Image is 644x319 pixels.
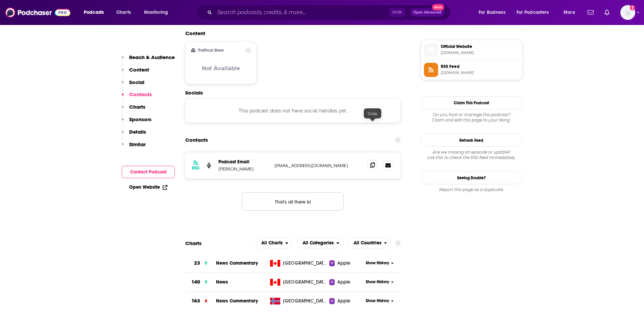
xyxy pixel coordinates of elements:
[191,278,200,286] h3: 140
[479,8,505,17] span: For Business
[139,7,177,18] button: open menu
[216,298,258,304] a: News Commentary
[630,5,635,10] svg: Add a profile image
[413,11,442,14] span: Open Advanced
[129,79,144,85] p: Social
[337,279,350,286] span: Apple
[122,129,146,141] button: Details
[275,163,362,168] p: [EMAIL_ADDRESS][DOMAIN_NAME]
[329,260,363,267] a: Apple
[517,8,549,17] span: For Podcasters
[216,279,228,285] span: News
[5,6,70,19] img: Podchaser - Follow, Share and Rate Podcasts
[363,260,396,266] button: Show History
[366,298,389,304] span: Show History
[337,260,350,267] span: Apple
[256,238,293,248] button: open menu
[348,238,391,248] h2: Countries
[185,273,216,291] a: 140
[441,50,519,55] span: scottfoxonair.com
[122,104,145,116] button: Charts
[441,44,519,50] span: Official Website
[144,8,168,17] span: Monitoring
[303,241,334,245] span: All Categories
[424,43,519,57] a: Official Website[DOMAIN_NAME]
[122,79,144,91] button: Social
[267,279,329,286] a: [GEOGRAPHIC_DATA]
[441,70,519,75] span: feeds.libsyn.com
[129,129,146,135] p: Details
[216,260,258,266] a: News Commentary
[185,30,396,36] h2: Content
[242,192,343,211] button: Nothing here.
[363,279,396,285] button: Show History
[421,134,522,147] button: Refresh Feed
[185,89,401,96] h2: Socials
[410,8,445,17] button: Open AdvancedNew
[129,91,152,98] p: Contacts
[283,260,327,267] span: Canada
[79,7,113,18] button: open menu
[84,8,104,17] span: Podcasts
[122,54,175,67] button: Reach & Audience
[218,166,269,172] p: [PERSON_NAME]
[215,7,389,18] input: Search podcasts, credits, & more...
[337,298,350,304] span: Apple
[185,134,208,147] h2: Contacts
[202,5,457,20] div: Search podcasts, credits, & more...
[129,67,149,73] p: Content
[389,8,405,17] span: Ctrl K
[364,108,381,118] div: Copy
[202,65,240,72] h3: Not Available
[559,7,583,18] button: open menu
[122,116,151,129] button: Sponsors
[329,279,363,286] a: Apple
[297,238,344,248] h2: Categories
[512,7,559,18] button: open menu
[620,5,635,20] span: Logged in as WesBurdett
[129,104,145,110] p: Charts
[194,259,200,267] h3: 23
[129,184,167,190] a: Open Website
[366,260,389,266] span: Show History
[441,63,519,70] span: RSS Feed
[421,171,522,184] a: Seeing Double?
[432,4,444,10] span: New
[112,7,135,18] a: Charts
[421,96,522,109] button: Claim This Podcast
[129,116,151,123] p: Sponsors
[218,159,269,165] p: Podcast Email
[620,5,635,20] button: Show profile menu
[129,141,146,148] p: Similar
[421,112,522,123] div: Claim and edit this page to your liking.
[283,279,327,286] span: Canada
[329,298,363,304] a: Apple
[122,91,152,104] button: Contacts
[348,238,391,248] button: open menu
[620,5,635,20] img: User Profile
[424,63,519,77] a: RSS Feed[DOMAIN_NAME]
[122,166,175,178] button: Contact Podcast
[191,297,200,305] h3: 163
[585,7,596,18] a: Show notifications dropdown
[185,292,216,310] a: 163
[122,67,149,79] button: Content
[198,48,224,53] h2: Political Skew
[267,260,329,267] a: [GEOGRAPHIC_DATA]
[116,8,131,17] span: Charts
[256,238,293,248] h2: Platforms
[363,298,396,304] button: Show History
[261,241,283,245] span: All Charts
[185,254,216,272] a: 23
[474,7,514,18] button: open menu
[122,141,146,154] button: Similar
[354,241,381,245] span: All Countries
[129,54,175,60] p: Reach & Audience
[192,165,199,171] h3: RSS
[564,8,575,17] span: More
[421,187,522,192] div: Report this page as a duplicate.
[602,7,612,18] a: Show notifications dropdown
